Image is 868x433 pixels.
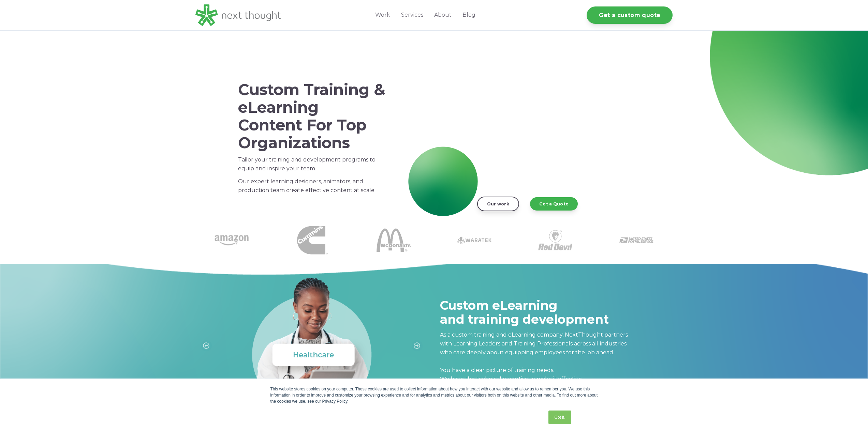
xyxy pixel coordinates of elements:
[270,386,598,404] div: This website stores cookies on your computer. These cookies are used to collect information about...
[587,6,673,24] a: Get a custom quote
[195,4,281,26] img: LG - NextThought Logo
[238,177,385,195] p: Our expert learning designers, animators, and production team create effective content at scale.
[195,263,428,429] section: Image carousel with 9 slides.
[377,223,411,257] img: McDonalds 1
[457,223,491,257] img: Waratek logo
[440,298,609,327] span: Custom eLearning and training development
[238,155,385,173] p: Tailor your training and development programs to equip and inspire your team.
[440,331,628,382] span: As a custom training and eLearning company, NextThought partners with Learning Leaders and Traini...
[538,223,572,257] img: Red Devil
[412,340,423,351] button: Next slide
[619,223,653,257] img: USPS
[195,263,428,415] div: 1 of 9
[238,81,385,151] h1: Custom Training & eLearning Content For Top Organizations
[548,411,571,424] a: Got it.
[201,340,212,351] button: Go to last slide
[215,223,249,257] img: amazon-1
[246,263,377,415] img: Healthcare
[297,225,328,256] img: Cummins
[530,197,578,210] a: Get a Quote
[423,75,628,190] iframe: NextThought Reel
[477,197,519,211] a: Our work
